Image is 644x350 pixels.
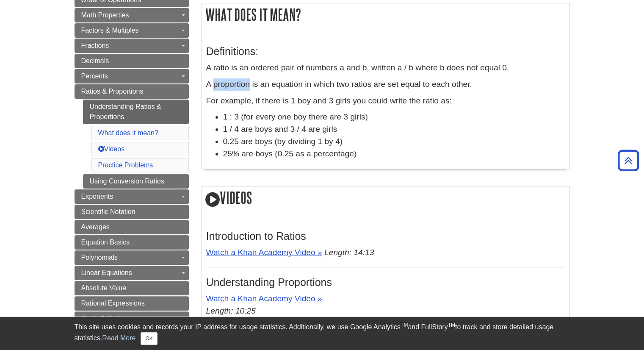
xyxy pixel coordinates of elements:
[615,155,642,166] a: Back to Top
[98,129,158,136] a: What does it mean?
[206,45,565,58] h3: Definitions:
[81,42,109,49] span: Fractions
[81,27,139,34] span: Factors & Multiples
[324,248,374,257] em: Length: 14:13
[81,88,144,95] span: Ratios & Proportions
[206,95,565,107] p: For example, if there is 1 boy and 3 girls you could write the ratio as:
[75,311,189,326] a: Roots & Radicals
[75,296,189,311] a: Rational Expressions
[75,23,189,38] a: Factors & Multiples
[206,306,256,315] em: Length: 10:25
[75,54,189,68] a: Decimals
[75,250,189,265] a: Polynomials
[206,276,565,289] h3: Understanding Proportions
[81,284,126,292] span: Absolute Value
[81,254,118,261] span: Polynomials
[81,11,129,19] span: Math Properties
[81,72,108,80] span: Percents
[75,322,570,345] div: This site uses cookies and records your IP address for usage statistics. Additionally, we use Goo...
[223,123,565,136] li: 1 / 4 are boys and 3 / 4 are girls
[206,62,565,74] p: A ratio is an ordered pair of numbers a and b, written a / b where b does not equal 0.
[83,174,189,189] a: Using Conversion Ratios
[75,205,189,219] a: Scientific Notation
[141,332,157,345] button: Close
[98,161,153,169] a: Practice Problems
[75,8,189,22] a: Math Properties
[75,220,189,234] a: Averages
[448,322,455,328] sup: TM
[75,189,189,204] a: Exponents
[223,136,565,148] li: 0.25 are boys (by dividing 1 by 4)
[81,193,113,200] span: Exponents
[202,3,569,26] h2: What does it mean?
[81,223,110,231] span: Averages
[401,322,408,328] sup: TM
[206,248,322,257] a: Watch a Khan Academy Video »
[75,84,189,99] a: Ratios & Proportions
[206,294,322,303] a: Watch a Khan Academy Video »
[81,239,130,246] span: Equation Basics
[81,300,145,307] span: Rational Expressions
[81,315,133,322] span: Roots & Radicals
[206,230,565,242] h3: Introduction to Ratios
[75,235,189,250] a: Equation Basics
[81,57,109,64] span: Decimals
[102,334,135,342] a: Read More
[75,266,189,280] a: Linear Equations
[202,186,569,211] h2: Videos
[223,111,565,123] li: 1 : 3 (for every one boy there are 3 girls)
[75,69,189,83] a: Percents
[81,269,132,276] span: Linear Equations
[223,148,565,160] li: 25% are boys (0.25 as a percentage)
[83,100,189,124] a: Understanding Ratios & Proportions
[206,78,565,91] p: A proportion is an equation in which two ratios are set equal to each other.
[75,281,189,295] a: Absolute Value
[98,145,125,153] a: Videos
[81,208,135,215] span: Scientific Notation
[75,39,189,53] a: Fractions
